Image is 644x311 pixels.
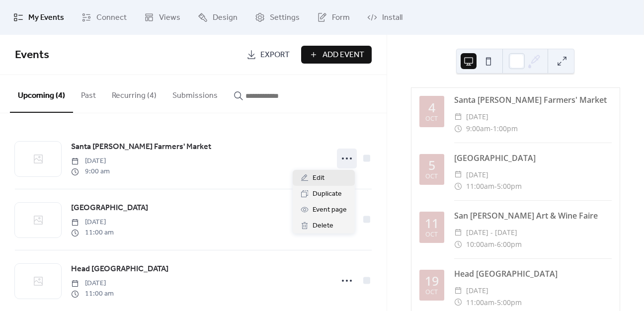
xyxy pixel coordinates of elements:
[454,123,462,135] div: ​
[494,180,497,192] span: -
[454,180,462,192] div: ​
[190,4,245,31] a: Design
[425,232,438,238] div: Oct
[466,285,488,297] span: [DATE]
[332,12,350,24] span: Form
[301,46,372,64] button: Add Event
[428,101,435,114] div: 4
[454,285,462,297] div: ​
[96,12,127,24] span: Connect
[310,4,357,31] a: Form
[71,156,110,166] span: [DATE]
[454,111,462,123] div: ​
[6,4,72,31] a: My Events
[322,49,364,61] span: Add Event
[425,289,438,296] div: Oct
[164,75,226,112] button: Submissions
[313,204,347,216] span: Event page
[454,152,612,164] div: [GEOGRAPHIC_DATA]
[71,141,211,153] span: Santa [PERSON_NAME] Farmers' Market
[454,238,462,250] div: ​
[15,44,49,66] span: Events
[137,4,188,31] a: Views
[159,12,180,24] span: Views
[428,159,435,171] div: 5
[270,12,300,24] span: Settings
[71,263,168,276] a: Head [GEOGRAPHIC_DATA]
[454,227,462,238] div: ​
[71,202,148,215] a: [GEOGRAPHIC_DATA]
[454,169,462,181] div: ​
[466,123,490,135] span: 9:00am
[247,4,307,31] a: Settings
[497,238,522,250] span: 6:00pm
[497,297,522,309] span: 5:00pm
[425,116,438,122] div: Oct
[71,228,114,238] span: 11:00 am
[313,220,333,232] span: Delete
[71,217,114,228] span: [DATE]
[425,173,438,180] div: Oct
[494,297,497,309] span: -
[466,180,494,192] span: 11:00am
[493,123,518,135] span: 1:00pm
[454,268,612,280] div: Head [GEOGRAPHIC_DATA]
[425,275,439,287] div: 19
[71,263,168,275] span: Head [GEOGRAPHIC_DATA]
[466,297,494,309] span: 11:00am
[313,172,324,184] span: Edit
[71,141,211,154] a: Santa [PERSON_NAME] Farmers' Market
[454,94,612,106] div: Santa [PERSON_NAME] Farmers' Market
[454,297,462,309] div: ​
[71,278,114,289] span: [DATE]
[104,75,164,112] button: Recurring (4)
[10,75,73,113] button: Upcoming (4)
[466,111,488,123] span: [DATE]
[454,210,612,222] div: San [PERSON_NAME] Art & Wine Faire
[466,169,488,181] span: [DATE]
[490,123,493,135] span: -
[71,202,148,214] span: [GEOGRAPHIC_DATA]
[71,166,110,177] span: 9:00 am
[497,180,522,192] span: 5:00pm
[73,75,104,112] button: Past
[71,289,114,299] span: 11:00 am
[466,238,494,250] span: 10:00am
[360,4,410,31] a: Install
[466,227,517,238] span: [DATE] - [DATE]
[382,12,402,24] span: Install
[213,12,238,24] span: Design
[74,4,134,31] a: Connect
[313,188,342,200] span: Duplicate
[260,49,290,61] span: Export
[494,238,497,250] span: -
[28,12,64,24] span: My Events
[425,217,439,230] div: 11
[239,46,297,64] a: Export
